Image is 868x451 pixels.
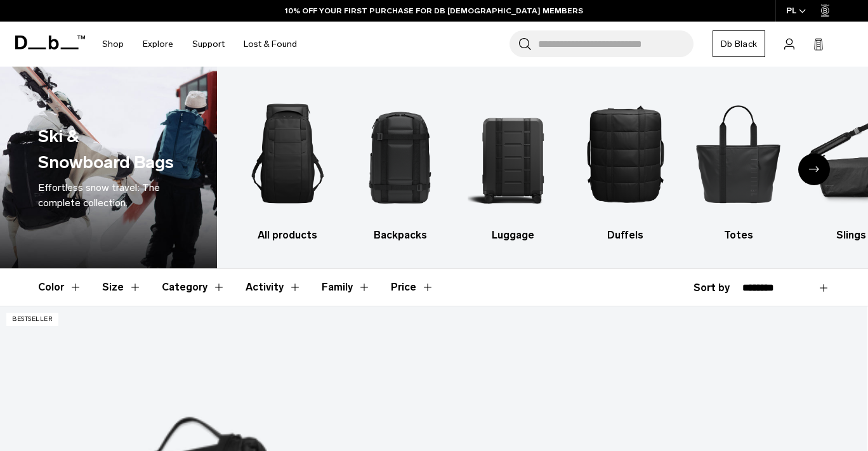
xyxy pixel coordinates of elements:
li: 4 / 10 [581,86,671,243]
a: Db Totes [693,86,784,243]
img: Db [242,86,333,221]
a: Shop [102,22,124,67]
a: Db Black [713,30,765,57]
img: Db [581,86,671,221]
img: Db [693,86,784,221]
button: Toggle Price [391,269,434,306]
p: Bestseller [6,313,58,326]
h3: Backpacks [355,228,446,243]
h3: Totes [693,228,784,243]
li: 2 / 10 [355,86,446,243]
button: Toggle Filter [162,269,225,306]
h3: Duffels [581,228,671,243]
a: Db Duffels [581,86,671,243]
img: Db [468,86,558,221]
h3: Luggage [468,228,558,243]
a: Db Luggage [468,86,558,243]
li: 3 / 10 [468,86,558,243]
button: Toggle Filter [38,269,82,306]
nav: Main Navigation [93,22,306,67]
button: Toggle Filter [246,269,301,306]
span: Effortless snow travel: The complete collection. [38,181,160,209]
a: 10% OFF YOUR FIRST PURCHASE FOR DB [DEMOGRAPHIC_DATA] MEMBERS [285,5,583,16]
a: Db All products [242,86,333,243]
button: Toggle Filter [102,269,141,306]
a: Lost & Found [244,22,297,67]
h3: All products [242,228,333,243]
a: Db Backpacks [355,86,446,243]
button: Toggle Filter [322,269,371,306]
div: Next slide [798,154,830,185]
img: Db [355,86,446,221]
li: 1 / 10 [242,86,333,243]
li: 5 / 10 [693,86,784,243]
a: Support [192,22,225,67]
h1: Ski & Snowboard Bags [38,124,174,175]
a: Explore [143,22,173,67]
